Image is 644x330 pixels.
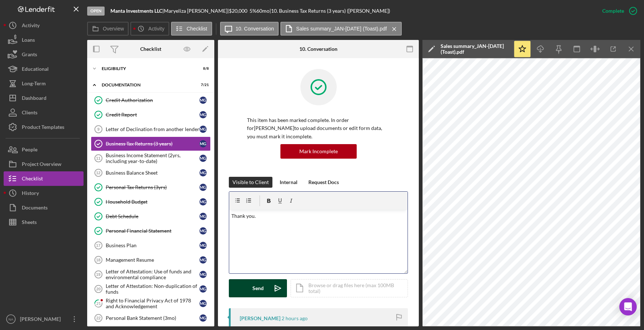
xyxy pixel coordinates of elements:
[106,170,199,176] div: Business Balance Sheet
[4,33,84,47] button: Loans
[199,213,207,220] div: M G
[102,83,191,87] div: Documentation
[110,8,164,14] div: |
[91,209,211,224] a: Debt ScheduleMG
[199,256,207,264] div: M G
[22,18,40,34] div: Activity
[91,151,211,166] a: 11Business Income Statement (2yrs, including year-to-date)MG
[22,200,48,217] div: Documents
[106,243,199,248] div: Business Plan
[96,243,100,248] tspan: 17
[18,312,65,328] div: [PERSON_NAME]
[270,8,390,14] div: | 10. Business Tax Returns (3 years) ([PERSON_NAME])
[232,177,269,188] div: Visible to Client
[106,228,199,234] div: Personal Financial Statement
[4,200,84,215] button: Documents
[22,91,46,107] div: Dashboard
[140,46,161,52] div: Checklist
[229,279,287,297] button: Send
[199,97,207,104] div: M G
[22,171,43,188] div: Checklist
[106,112,199,118] div: Credit Report
[22,47,37,64] div: Grants
[4,47,84,62] button: Grants
[96,258,100,262] tspan: 18
[22,105,37,122] div: Clients
[199,184,207,191] div: M G
[96,171,100,175] tspan: 12
[96,301,101,306] tspan: 21
[247,116,390,140] p: This item has been marked complete. In order for [PERSON_NAME] to upload documents or edit form d...
[4,18,84,33] button: Activity
[106,141,199,147] div: Business Tax Returns (3 years)
[106,283,199,295] div: Letter of Attestation: Non-duplication of funds
[280,22,401,36] button: Sales summary_JAN-[DATE] (Toast).pdf
[96,156,100,160] tspan: 11
[96,316,101,320] tspan: 22
[91,166,211,180] a: 12Business Balance SheetMG
[4,142,84,157] a: People
[276,177,301,188] button: Internal
[229,8,247,14] span: $20,000
[91,253,211,267] a: 18Management ResumeMG
[602,4,624,18] div: Complete
[220,22,279,36] button: 10. Conversation
[106,199,199,205] div: Household Budget
[22,142,37,159] div: People
[8,317,13,321] text: NA
[106,269,199,280] div: Letter of Attestation: Use of funds and environmental compliance
[299,46,337,52] div: 10. Conversation
[130,22,169,36] button: Activity
[4,76,84,91] button: Long-Term
[199,227,207,235] div: M G
[22,76,46,93] div: Long-Term
[22,33,35,49] div: Loans
[106,213,199,219] div: Debt Schedule
[97,127,100,131] tspan: 9
[4,186,84,200] a: History
[164,8,229,14] div: Maryeliza [PERSON_NAME] |
[4,91,84,105] button: Dashboard
[199,285,207,293] div: M G
[103,26,124,32] label: Overview
[91,238,211,253] a: 17Business PlanMG
[187,26,207,32] label: Checklist
[196,66,209,71] div: 8 / 8
[252,279,264,297] div: Send
[106,315,199,321] div: Personal Bank Statement (3mo)
[91,224,211,238] a: Personal Financial StatementMG
[148,26,164,32] label: Activity
[22,186,39,202] div: History
[91,137,211,151] a: Business Tax Returns (3 years)MG
[296,26,386,32] label: Sales summary_JAN-[DATE] (Toast).pdf
[91,195,211,209] a: Household BudgetMG
[4,312,84,326] button: NA[PERSON_NAME]
[22,215,37,231] div: Sheets
[199,126,207,133] div: M G
[299,144,338,159] div: Mark Incomplete
[106,152,199,164] div: Business Income Statement (2yrs, including year-to-date)
[4,171,84,186] button: Checklist
[91,296,211,311] a: 21Right to Financial Privacy Act of 1978 and AcknowledgementMG
[96,287,101,291] tspan: 20
[22,120,64,136] div: Product Templates
[91,311,211,325] a: 22Personal Bank Statement (3mo)MG
[199,155,207,162] div: M G
[4,105,84,120] button: Clients
[199,111,207,118] div: M G
[441,43,510,55] div: Sales summary_JAN-[DATE] (Toast).pdf
[231,212,406,220] p: Thank you.
[196,83,209,87] div: 7 / 21
[199,140,207,147] div: M G
[106,97,199,103] div: Credit Authorization
[199,300,207,307] div: M G
[240,315,280,321] div: [PERSON_NAME]
[106,257,199,263] div: Management Resume
[199,198,207,205] div: M G
[91,93,211,107] a: Credit AuthorizationMG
